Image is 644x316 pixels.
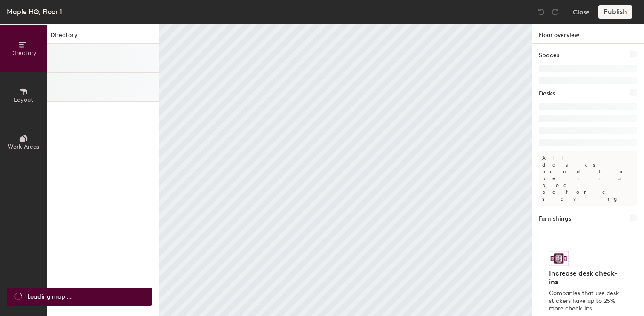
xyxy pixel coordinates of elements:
[47,31,159,44] h1: Directory
[549,251,569,266] img: Sticker logo
[159,24,532,316] canvas: Map
[539,214,571,224] h1: Furnishings
[539,151,637,206] p: All desks need to be in a pod before saving
[27,292,72,302] span: Loading map ...
[532,24,644,44] h1: Floor overview
[537,8,546,16] img: Undo
[549,269,622,286] h4: Increase desk check-ins
[573,5,590,19] button: Close
[549,290,622,313] p: Companies that use desk stickers have up to 25% more check-ins.
[551,8,559,16] img: Redo
[539,51,559,60] h1: Spaces
[14,96,33,103] span: Layout
[8,143,39,150] span: Work Areas
[10,49,37,57] span: Directory
[7,6,62,17] div: Maple HQ, Floor 1
[539,89,555,98] h1: Desks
